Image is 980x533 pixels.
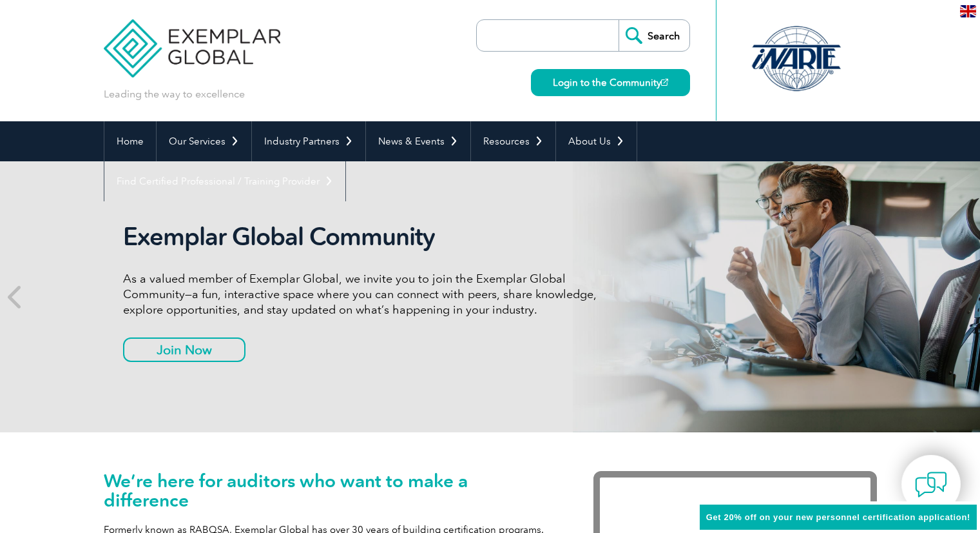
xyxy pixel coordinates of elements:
[661,79,668,86] img: open_square.png
[556,121,637,161] a: About Us
[366,121,470,161] a: News & Events
[104,121,156,161] a: Home
[471,121,555,161] a: Resources
[123,337,245,362] a: Join Now
[104,471,555,510] h1: We’re here for auditors who want to make a difference
[531,69,690,96] a: Login to the Community
[960,5,976,17] img: en
[706,512,970,522] span: Get 20% off on your new personnel certification application!
[157,121,251,161] a: Our Services
[104,87,245,101] p: Leading the way to excellence
[123,271,606,317] p: As a valued member of Exemplar Global, we invite you to join the Exemplar Global Community—a fun,...
[252,121,365,161] a: Industry Partners
[123,222,606,252] h2: Exemplar Global Community
[619,20,689,51] input: Search
[104,161,345,201] a: Find Certified Professional / Training Provider
[915,468,947,501] img: contact-chat.png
